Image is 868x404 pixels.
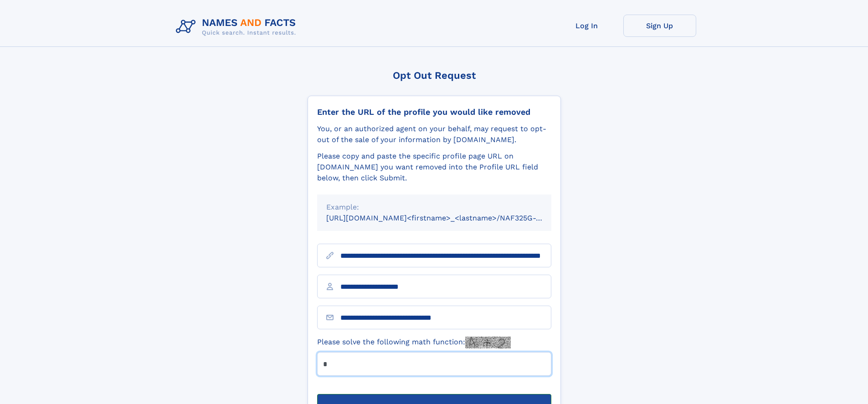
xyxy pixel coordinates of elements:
a: Sign Up [623,15,696,37]
label: Please solve the following math function: [317,337,511,348]
div: You, or an authorized agent on your behalf, may request to opt-out of the sale of your informatio... [317,123,551,145]
div: Opt Out Request [308,70,561,81]
div: Enter the URL of the profile you would like removed [317,107,551,117]
img: Logo Names and Facts [172,15,303,39]
a: Log In [550,15,623,37]
div: Example: [326,202,542,213]
small: [URL][DOMAIN_NAME]<firstname>_<lastname>/NAF325G-xxxxxxxx [326,214,569,222]
div: Please copy and paste the specific profile page URL on [DOMAIN_NAME] you want removed into the Pr... [317,151,551,184]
